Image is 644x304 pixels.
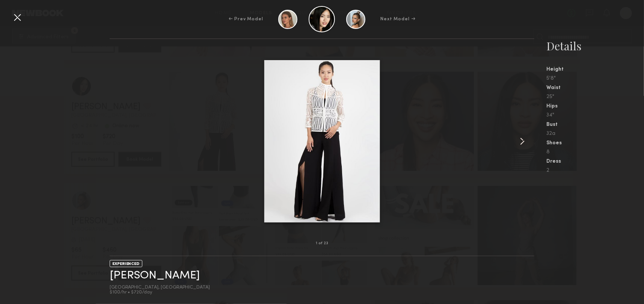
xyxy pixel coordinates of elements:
div: 34" [546,113,644,118]
div: 25" [546,94,644,100]
div: ← Prev Model [229,16,263,23]
div: Shoes [546,141,644,146]
div: 2 [546,168,644,173]
div: Bust [546,122,644,127]
div: [GEOGRAPHIC_DATA], [GEOGRAPHIC_DATA] [110,285,210,290]
div: EXPERIENCED [110,260,142,267]
div: Next Model → [380,16,415,23]
div: Hips [546,104,644,109]
div: Dress [546,159,644,164]
div: 1 of 23 [316,242,328,245]
div: Height [546,67,644,72]
div: 5'8" [546,76,644,81]
div: 32a [546,131,644,136]
div: 8 [546,150,644,155]
a: [PERSON_NAME] [110,270,200,281]
div: Details [546,38,644,53]
div: $100/hr • $720/day [110,290,210,295]
div: Waist [546,85,644,91]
